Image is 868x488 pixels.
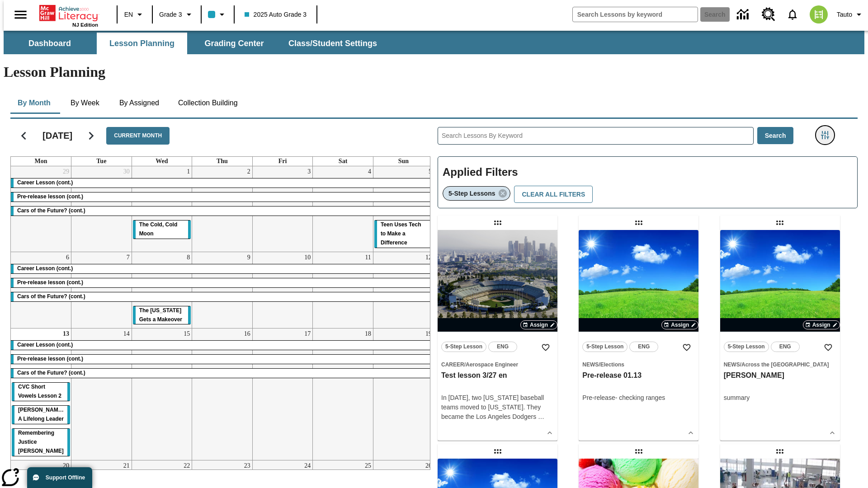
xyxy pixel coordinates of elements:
span: NJ Edition [72,22,98,28]
span: Topic: News/Elections [582,360,695,369]
span: Lesson Planning [109,38,175,49]
a: Friday [277,157,289,166]
span: The Missouri Gets a Makeover [139,307,182,323]
span: EN [124,10,133,19]
a: October 1, 2025 [185,166,192,177]
span: … [538,413,544,420]
td: October 6, 2025 [11,252,71,328]
h3: olga inkwell [724,371,836,380]
button: By Assigned [112,92,166,114]
h1: Lesson Planning [4,64,864,80]
span: Pre-release lesson (cont.) [17,279,83,286]
button: Profile/Settings [833,6,868,23]
h3: Pre-release 01.13 [582,371,695,380]
span: News [582,361,599,368]
a: October 4, 2025 [366,166,373,177]
div: CVC Short Vowels Lesson 2 [12,383,70,401]
span: Career Lesson (cont.) [17,342,73,348]
span: Assign [530,321,548,329]
div: Dianne Feinstein: A Lifelong Leader [12,406,70,424]
a: October 15, 2025 [182,328,192,339]
a: October 14, 2025 [122,328,132,339]
span: Cars of the Future? (cont.) [17,207,85,214]
button: Show Details [543,426,557,440]
td: October 13, 2025 [11,328,71,460]
span: The Cold, Cold Moon [139,221,178,237]
a: October 26, 2025 [424,460,434,471]
td: October 16, 2025 [192,328,253,460]
div: Draggable lesson: Test regular lesson [632,444,646,459]
input: search field [573,7,698,22]
a: Data Center [731,2,756,27]
span: ENG [779,342,791,352]
div: Teen Uses Tech to Make a Difference [374,221,433,248]
div: Pre-release- checking ranges [582,393,695,403]
span: 5-Step Lesson [586,342,623,352]
div: The Cold, Cold Moon [133,221,191,239]
a: October 5, 2025 [427,166,434,177]
span: Across the [GEOGRAPHIC_DATA] [741,361,829,368]
td: September 29, 2025 [11,166,71,252]
button: Assign Choose Dates [803,320,840,329]
td: October 15, 2025 [132,328,192,460]
div: Cars of the Future? (cont.) [11,292,434,301]
div: Remove 5-Step Lessons filter selected item [443,186,510,201]
a: Monday [33,157,49,166]
button: Current Month [106,127,170,145]
span: Career [441,361,464,368]
div: Pre-release lesson (cont.) [11,192,434,202]
a: Notifications [781,3,804,26]
span: Assign [671,321,689,329]
a: October 19, 2025 [424,328,434,339]
span: Cars of the Future? (cont.) [17,293,85,300]
button: Language: EN, Select a language [120,6,149,23]
span: Grading Center [204,38,264,49]
button: Assign Choose Dates [520,320,557,329]
span: / [740,361,741,368]
span: Topic: News/Across the US [724,360,836,369]
div: The Missouri Gets a Makeover [133,306,191,324]
span: 5-Step Lesson [445,342,482,352]
div: lesson details [720,230,840,441]
td: October 19, 2025 [373,328,434,460]
div: Pre-release lesson (cont.) [11,278,434,287]
div: Draggable lesson: Test pre-release 21 [773,444,787,459]
a: October 18, 2025 [363,328,373,339]
a: October 8, 2025 [185,252,192,263]
div: lesson details [438,230,557,441]
a: Sunday [396,157,410,166]
span: Support Offline [46,474,85,481]
a: October 7, 2025 [125,252,132,263]
button: 5-Step Lesson [441,342,486,352]
a: October 23, 2025 [242,460,252,471]
a: October 22, 2025 [182,460,192,471]
span: Elections [600,361,624,368]
div: Draggable lesson: Ready step order [491,444,505,459]
h2: Applied Filters [443,161,853,183]
a: Home [39,4,98,22]
a: October 10, 2025 [302,252,312,263]
a: Wednesday [154,157,170,166]
img: avatar image [810,5,828,23]
button: Search [757,127,794,145]
td: October 17, 2025 [252,328,313,460]
span: 5-Step Lessons [448,190,495,197]
a: October 13, 2025 [61,328,71,339]
a: October 24, 2025 [302,460,312,471]
span: Tauto [837,10,852,19]
button: Grade: Grade 3, Select a grade [156,6,198,23]
span: CVC Short Vowels Lesson 2 [18,384,61,399]
button: Support Offline [27,467,92,488]
div: Draggable lesson: Test lesson 3/27 en [491,216,505,230]
button: Assign Choose Dates [661,320,698,329]
span: Assign [812,321,830,329]
td: September 30, 2025 [71,166,132,252]
div: SubNavbar [4,31,864,54]
a: September 30, 2025 [122,166,132,177]
button: Clear All Filters [514,186,593,203]
a: September 29, 2025 [61,166,71,177]
span: Dianne Feinstein: A Lifelong Leader [18,407,66,422]
span: / [599,361,600,368]
button: By Week [62,92,108,114]
a: Resource Center, Will open in new tab [756,2,781,27]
